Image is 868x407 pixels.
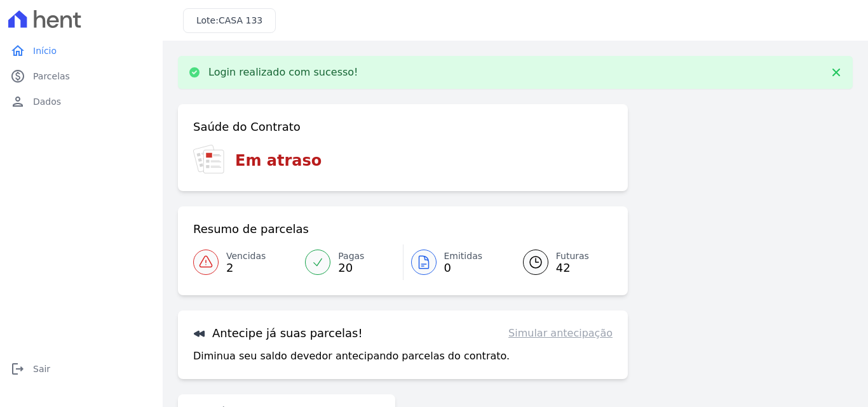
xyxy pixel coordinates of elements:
i: logout [10,361,25,377]
a: personDados [5,89,158,114]
h3: Resumo de parcelas [193,222,309,237]
span: Emitidas [444,250,483,263]
a: paidParcelas [5,63,158,89]
a: Emitidas 0 [403,244,508,280]
h3: Lote: [196,14,262,27]
span: 20 [338,263,364,273]
span: 2 [226,263,266,273]
i: paid [10,69,25,84]
h3: Antecipe já suas parcelas! [193,326,363,341]
p: Diminua seu saldo devedor antecipando parcelas do contrato. [193,349,510,364]
span: CASA 133 [219,15,262,25]
a: Vencidas 2 [193,244,297,280]
span: Parcelas [33,70,70,83]
span: Sair [33,363,50,375]
span: Início [33,44,57,57]
span: 0 [444,263,483,273]
a: Simular antecipação [508,326,613,341]
h3: Saúde do Contrato [193,119,301,135]
span: Futuras [556,250,589,263]
a: homeInício [5,38,158,63]
span: 42 [556,263,589,273]
span: Vencidas [226,250,266,263]
i: person [10,94,25,109]
a: Pagas 20 [297,244,402,280]
span: Dados [33,95,61,108]
span: Pagas [338,250,364,263]
i: home [10,43,25,58]
h3: Em atraso [235,149,322,172]
p: Login realizado com sucesso! [208,66,358,79]
a: Futuras 42 [508,244,613,280]
a: logoutSair [5,356,158,382]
